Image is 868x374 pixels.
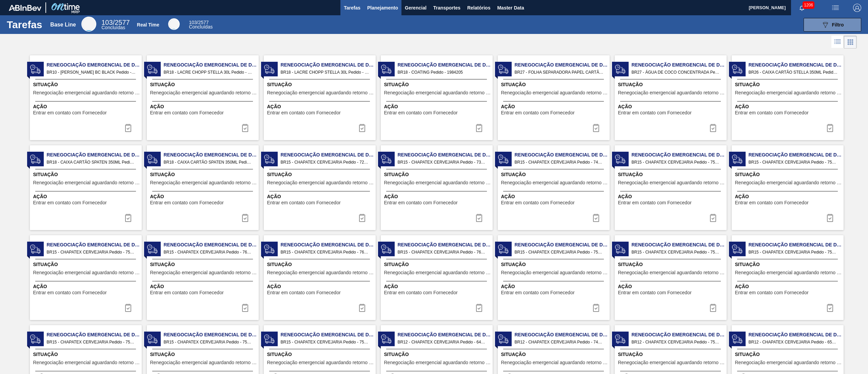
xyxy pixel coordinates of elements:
span: Renegociação Emergencial de Data [164,61,259,69]
span: Renegociação Emergencial de Data [398,151,493,158]
span: BR15 - CHAPATEX CERVEJARIA Pedido - 758342 [281,338,370,346]
img: status [498,64,508,74]
button: icon-task complete [120,121,136,135]
span: Renegociação Emergencial de Data [281,331,376,338]
span: BR15 - CHAPATEX CERVEJARIA Pedido - 758339 [749,248,838,256]
span: Renegociação Emergencial de Data [749,61,844,69]
span: Concluídas [189,24,213,30]
span: Entrar em contato com Fornecedor [384,290,458,295]
span: BR15 - CHAPATEX CERVEJARIA Pedido - 750158 [749,158,838,166]
span: BR15 - CHAPATEX CERVEJARIA Pedido - 734697 [398,158,487,166]
span: Entrar em contato com Fornecedor [384,110,458,115]
img: icon-task complete [241,304,249,312]
div: Completar tarefa: 29770322 [705,301,721,315]
button: icon-task complete [237,121,253,135]
span: Situação [384,351,491,358]
div: Completar tarefa: 29770311 [237,211,253,225]
img: icon-task complete [709,214,717,222]
span: Renegociação emergencial aguardando retorno Fornecedor [33,90,140,95]
span: Renegociação Emergencial de Data [749,331,844,338]
span: Entrar em contato com Fornecedor [267,290,341,295]
span: BR15 - CHAPATEX CERVEJARIA Pedido - 750157 [632,158,721,166]
button: icon-task complete [588,121,604,135]
span: Renegociação Emergencial de Data [749,241,844,248]
span: Ação [735,283,842,290]
span: Gerencial [405,4,427,12]
span: Renegociação Emergencial de Data [281,151,376,158]
button: icon-task complete [354,211,370,225]
div: Completar tarefa: 29770307 [705,121,721,135]
span: Renegociação Emergencial de Data [281,61,376,69]
span: Renegociação Emergencial de Data [515,241,610,248]
img: icon-task complete [124,304,132,312]
img: icon-task complete [709,124,717,132]
span: Situação [501,81,608,88]
span: BR26 - CAIXA CARTÃO STELLA 350ML Pedido - 2003100 [749,69,838,76]
span: Renegociação emergencial aguardando retorno Fornecedor [501,180,608,185]
button: icon-task complete [471,121,487,135]
span: Entrar em contato com Fornecedor [618,290,692,295]
span: Entrar em contato com Fornecedor [384,200,458,205]
div: Completar tarefa: 29770323 [822,301,838,315]
button: icon-task complete [120,211,136,225]
span: Ação [33,103,140,110]
span: Situação [735,351,842,358]
span: Renegociação Emergencial de Data [398,61,493,69]
span: Ação [267,103,374,110]
img: icon-task complete [241,124,249,132]
span: Entrar em contato com Fornecedor [33,290,107,295]
span: BR18 - COATING Pedido - 1984205 [398,69,487,76]
span: Renegociação Emergencial de Data [164,331,259,338]
button: icon-task complete [120,301,136,315]
div: Completar tarefa: 29770313 [471,211,487,225]
span: Situação [618,351,725,358]
span: Ação [150,103,257,110]
img: status [264,154,274,164]
span: Ação [618,193,725,200]
span: Renegociação emergencial aguardando retorno Fornecedor [735,270,842,275]
span: Situação [735,261,842,268]
div: Completar tarefa: 29770300 [120,121,136,135]
span: Renegociação Emergencial de Data [398,331,493,338]
span: Ação [384,283,491,290]
img: status [264,334,274,344]
span: Renegociação Emergencial de Data [632,61,727,69]
span: BR27 - ÁGUA DE COCO CONCENTRADA Pedido - 633752 [632,69,721,76]
img: status [615,64,625,74]
span: Entrar em contato com Fornecedor [735,200,809,205]
span: Renegociação emergencial aguardando retorno Fornecedor [33,180,140,185]
span: Entrar em contato com Fornecedor [33,110,107,115]
img: status [381,154,391,164]
img: icon-task complete [475,214,483,222]
span: BR15 - CHAPATEX CERVEJARIA Pedido - 758340 [47,338,136,346]
span: Entrar em contato com Fornecedor [735,110,809,115]
img: status [381,244,391,254]
button: icon-task complete [822,301,838,315]
img: status [615,334,625,344]
div: Completar tarefa: 29770321 [588,301,604,315]
img: Logout [853,4,861,12]
div: Completar tarefa: 29770315 [705,211,721,225]
span: Transportes [433,4,460,12]
span: Renegociação emergencial aguardando retorno Fornecedor [735,180,842,185]
span: Renegociação emergencial aguardando retorno Fornecedor [33,360,140,365]
img: icon-task complete [241,214,249,222]
span: BR15 - CHAPATEX CERVEJARIA Pedido - 763529 [164,248,253,256]
div: Real Time [189,20,213,29]
span: Situação [384,261,491,268]
span: Entrar em contato com Fornecedor [150,290,224,295]
span: Filtro [832,22,844,27]
button: icon-task complete [237,301,253,315]
img: status [732,244,742,254]
span: Tarefas [344,4,360,12]
span: Renegociação emergencial aguardando retorno Fornecedor [501,270,608,275]
span: Renegociação emergencial aguardando retorno Fornecedor [267,360,374,365]
img: status [30,334,40,344]
span: Renegociação emergencial aguardando retorno Fornecedor [33,270,140,275]
span: Renegociação Emergencial de Data [47,61,142,69]
img: TNhmsLtSVTkK8tSr43FrP2fwEKptu5GPRR3wAAAABJRU5ErkJggg== [9,5,41,11]
img: status [381,64,391,74]
img: icon-task complete [709,304,717,312]
img: icon-task complete [826,214,834,222]
span: Renegociação emergencial aguardando retorno Fornecedor [384,90,491,95]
